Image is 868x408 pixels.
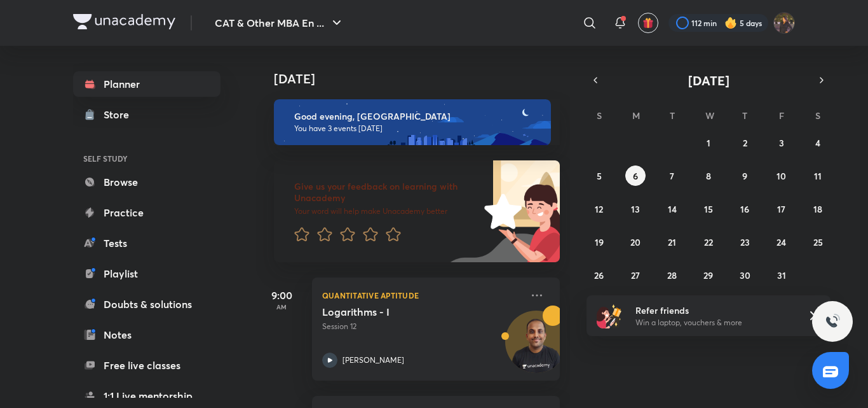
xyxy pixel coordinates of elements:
button: October 27, 2025 [625,265,646,285]
abbr: Saturday [815,109,820,122]
button: October 12, 2025 [589,199,609,219]
button: October 31, 2025 [771,265,792,285]
abbr: Monday [632,109,640,122]
button: October 26, 2025 [589,265,609,285]
h6: Give us your feedback on learning with Unacademy [294,181,480,204]
p: Win a laptop, vouchers & more [635,317,792,328]
button: October 23, 2025 [735,232,755,252]
h6: Refer friends [635,304,792,317]
button: October 18, 2025 [808,199,828,219]
img: avatar [642,17,654,29]
button: October 20, 2025 [625,232,646,252]
a: Company Logo [73,14,175,32]
button: October 25, 2025 [808,232,828,252]
a: Planner [73,71,220,97]
button: October 21, 2025 [662,232,682,252]
button: October 30, 2025 [735,265,755,285]
h5: 9:00 [256,288,307,303]
button: October 22, 2025 [698,232,719,252]
a: Doubts & solutions [73,292,220,317]
img: evening [274,99,551,145]
a: Playlist [73,261,220,286]
abbr: Friday [779,109,784,122]
abbr: October 10, 2025 [776,170,786,182]
abbr: October 30, 2025 [740,269,750,281]
p: Quantitative Aptitude [322,288,522,303]
abbr: October 28, 2025 [667,269,677,281]
button: October 13, 2025 [625,199,646,219]
abbr: October 22, 2025 [704,236,713,248]
a: Browse [73,169,220,195]
abbr: October 14, 2025 [668,203,677,215]
h6: SELF STUDY [73,148,220,169]
abbr: October 12, 2025 [595,203,603,215]
button: October 8, 2025 [698,165,719,186]
abbr: October 11, 2025 [814,170,822,182]
abbr: October 13, 2025 [631,203,640,215]
button: [DATE] [604,71,813,89]
abbr: October 24, 2025 [776,236,786,248]
abbr: October 23, 2025 [740,236,750,248]
abbr: October 16, 2025 [740,203,749,215]
button: October 5, 2025 [589,165,609,186]
abbr: October 21, 2025 [668,236,676,248]
button: October 3, 2025 [771,132,792,153]
img: Bhumika Varshney [773,12,795,34]
button: October 7, 2025 [662,165,682,186]
abbr: October 7, 2025 [670,170,674,182]
button: October 9, 2025 [735,165,755,186]
abbr: October 2, 2025 [743,137,747,149]
button: October 28, 2025 [662,265,682,285]
abbr: October 29, 2025 [703,269,713,281]
abbr: Sunday [597,109,602,122]
button: October 11, 2025 [808,165,828,186]
abbr: October 9, 2025 [742,170,747,182]
h5: Logarithms - I [322,306,480,318]
img: streak [724,17,737,29]
img: referral [597,303,622,328]
p: [PERSON_NAME] [342,355,404,366]
button: avatar [638,13,658,33]
img: Company Logo [73,14,175,29]
abbr: October 5, 2025 [597,170,602,182]
abbr: Wednesday [705,109,714,122]
a: Free live classes [73,353,220,378]
abbr: October 19, 2025 [595,236,604,248]
p: AM [256,303,307,311]
button: October 29, 2025 [698,265,719,285]
abbr: October 3, 2025 [779,137,784,149]
button: October 10, 2025 [771,165,792,186]
button: October 1, 2025 [698,132,719,153]
p: You have 3 events [DATE] [294,123,539,134]
abbr: October 31, 2025 [777,269,786,281]
abbr: October 17, 2025 [777,203,785,215]
abbr: October 18, 2025 [813,203,822,215]
abbr: October 27, 2025 [631,269,640,281]
button: October 6, 2025 [625,165,646,186]
p: Session 12 [322,321,522,332]
a: Tests [73,230,220,256]
img: Avatar [506,318,567,379]
h6: Good evening, [GEOGRAPHIC_DATA] [294,111,539,122]
abbr: October 4, 2025 [815,137,820,149]
a: Store [73,102,220,127]
button: CAT & Other MBA En ... [207,10,352,36]
abbr: October 20, 2025 [630,236,641,248]
img: ttu [825,314,840,329]
img: feedback_image [441,160,560,262]
button: October 2, 2025 [735,132,755,153]
abbr: October 1, 2025 [707,137,710,149]
button: October 14, 2025 [662,199,682,219]
button: October 19, 2025 [589,232,609,252]
abbr: Tuesday [670,109,675,122]
h4: [DATE] [274,71,573,87]
button: October 17, 2025 [771,199,792,219]
div: Store [104,107,137,122]
abbr: October 8, 2025 [706,170,711,182]
p: Your word will help make Unacademy better [294,206,480,216]
abbr: October 15, 2025 [704,203,713,215]
button: October 24, 2025 [771,232,792,252]
abbr: October 25, 2025 [813,236,823,248]
a: Practice [73,200,220,225]
span: [DATE] [688,72,729,89]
